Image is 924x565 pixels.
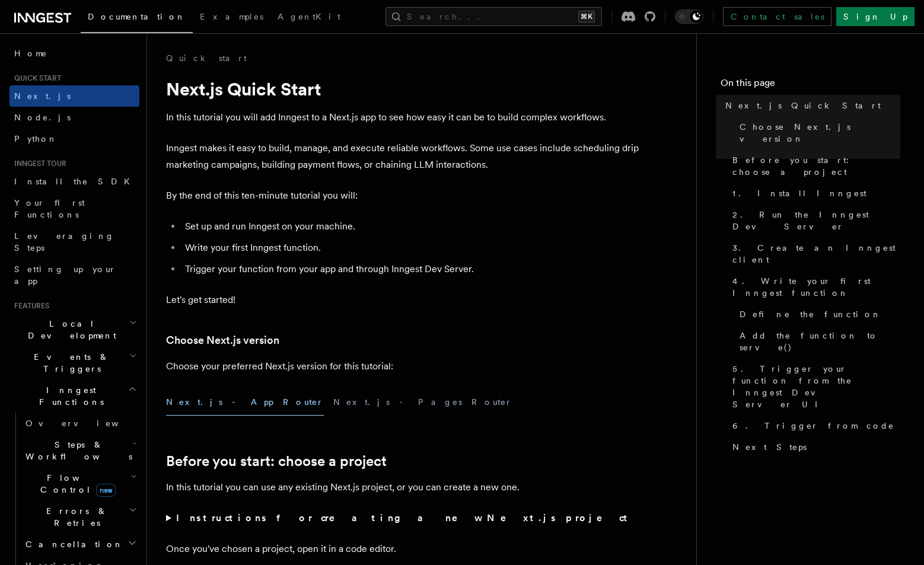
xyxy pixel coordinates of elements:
[26,419,148,428] span: Overview
[21,434,139,467] button: Steps & Workflows
[9,318,129,341] span: Local Development
[96,484,116,497] span: new
[728,183,900,204] a: 1. Install Inngest
[88,12,186,21] span: Documentation
[166,332,279,349] a: Choose Next.js version
[740,121,900,145] span: Choose Next.js version
[721,95,900,116] a: Next.js Quick Start
[735,325,900,358] a: Add the function to serve()
[81,4,193,33] a: Documentation
[21,472,130,496] span: Flow Control
[740,330,900,353] span: Add the function to serve()
[14,47,47,59] span: Home
[732,275,900,299] span: 4. Write your first Inngest function
[166,78,641,100] h1: Next.js Quick Start
[166,389,324,416] button: Next.js - App Router
[740,308,881,320] span: Define the function
[735,304,900,325] a: Define the function
[385,7,602,26] button: Search...⌘K
[9,85,139,107] a: Next.js
[728,358,900,415] a: 5. Trigger your function from the Inngest Dev Server UI
[14,231,114,253] span: Leveraging Steps
[9,258,139,292] a: Setting up your app
[9,159,66,168] span: Inngest tour
[21,500,139,534] button: Errors & Retries
[9,301,49,311] span: Features
[14,134,58,143] span: Python
[166,140,641,173] p: Inngest makes it easy to build, manage, and execute reliable workflows. Some use cases include sc...
[9,128,139,149] a: Python
[728,149,900,183] a: Before you start: choose a project
[728,204,900,237] a: 2. Run the Inngest Dev Server
[21,534,139,555] button: Cancellation
[9,379,139,413] button: Inngest Functions
[728,415,900,436] a: 6. Trigger from code
[725,100,881,111] span: Next.js Quick Start
[9,171,139,192] a: Install the SDK
[278,12,340,21] span: AgentKit
[14,177,137,186] span: Install the SDK
[166,541,641,557] p: Once you've chosen a project, open it in a code editor.
[9,74,61,83] span: Quick start
[166,510,641,526] summary: Instructions for creating a new Next.js project
[735,116,900,149] a: Choose Next.js version
[9,192,139,225] a: Your first Functions
[181,218,641,235] li: Set up and run Inngest on your machine.
[193,4,270,32] a: Examples
[9,225,139,258] a: Leveraging Steps
[166,358,641,375] p: Choose your preferred Next.js version for this tutorial:
[21,505,129,529] span: Errors & Retries
[176,512,632,523] strong: Instructions for creating a new Next.js project
[675,9,703,24] button: Toggle dark mode
[728,237,900,270] a: 3. Create an Inngest client
[21,439,132,462] span: Steps & Workflows
[732,187,866,199] span: 1. Install Inngest
[732,363,900,410] span: 5. Trigger your function from the Inngest Dev Server UI
[723,7,831,26] a: Contact sales
[21,467,139,500] button: Flow Controlnew
[732,242,900,266] span: 3. Create an Inngest client
[270,4,348,32] a: AgentKit
[14,113,71,122] span: Node.js
[166,109,641,126] p: In this tutorial you will add Inngest to a Next.js app to see how easy it can be to build complex...
[9,313,139,346] button: Local Development
[166,453,387,470] a: Before you start: choose a project
[14,264,116,286] span: Setting up your app
[166,479,641,496] p: In this tutorial you can use any existing Next.js project, or you can create a new one.
[9,351,129,375] span: Events & Triggers
[181,261,641,277] li: Trigger your function from your app and through Inngest Dev Server.
[9,346,139,379] button: Events & Triggers
[721,76,900,95] h4: On this page
[21,538,123,550] span: Cancellation
[732,420,894,432] span: 6. Trigger from code
[728,270,900,304] a: 4. Write your first Inngest function
[732,209,900,232] span: 2. Run the Inngest Dev Server
[181,240,641,256] li: Write your first Inngest function.
[21,413,139,434] a: Overview
[728,436,900,458] a: Next Steps
[732,154,900,178] span: Before you start: choose a project
[9,43,139,64] a: Home
[14,198,85,219] span: Your first Functions
[578,11,595,23] kbd: ⌘K
[166,52,247,64] a: Quick start
[9,384,128,408] span: Inngest Functions
[14,91,71,101] span: Next.js
[200,12,263,21] span: Examples
[166,292,641,308] p: Let's get started!
[732,441,807,453] span: Next Steps
[333,389,512,416] button: Next.js - Pages Router
[166,187,641,204] p: By the end of this ten-minute tutorial you will:
[9,107,139,128] a: Node.js
[836,7,915,26] a: Sign Up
